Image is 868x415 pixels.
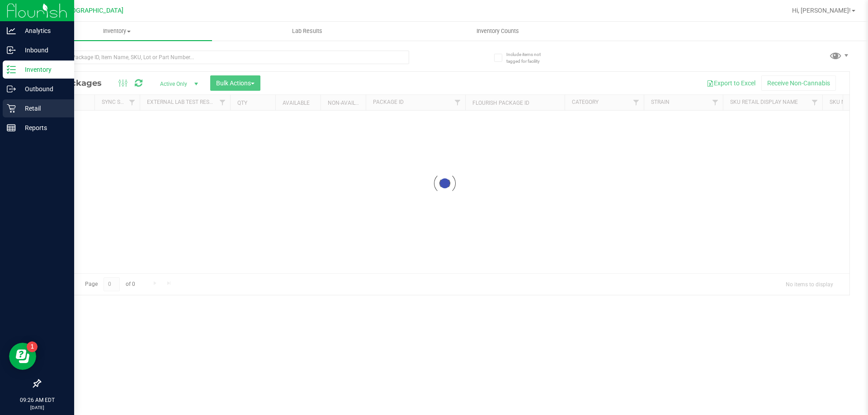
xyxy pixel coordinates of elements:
p: Reports [16,122,70,133]
span: Inventory Counts [464,27,531,35]
input: Search Package ID, Item Name, SKU, Lot or Part Number... [40,51,409,64]
p: Analytics [16,25,70,36]
a: Inventory Counts [402,22,593,41]
a: Inventory [22,22,212,41]
p: Inbound [16,45,70,56]
inline-svg: Analytics [7,26,16,35]
inline-svg: Retail [7,104,16,113]
p: 09:26 AM EDT [4,396,70,404]
span: Include items not tagged for facility [506,51,552,65]
inline-svg: Outbound [7,84,16,93]
span: Hi, [PERSON_NAME]! [792,7,851,14]
p: Inventory [16,64,70,75]
span: [GEOGRAPHIC_DATA] [61,7,123,14]
span: Lab Results [280,27,335,35]
p: [DATE] [4,404,70,411]
p: Retail [16,103,70,114]
a: Lab Results [212,22,402,41]
inline-svg: Reports [7,123,16,132]
inline-svg: Inventory [7,65,16,74]
iframe: Resource center unread badge [27,341,38,352]
iframe: Resource center [9,343,36,370]
inline-svg: Inbound [7,46,16,55]
p: Outbound [16,84,70,94]
span: Inventory [22,27,212,35]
